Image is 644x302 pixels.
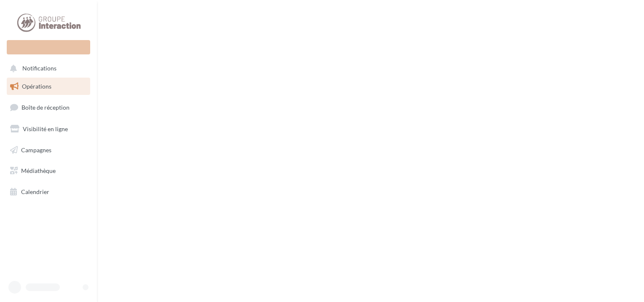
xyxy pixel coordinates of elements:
[21,104,70,111] span: Boîte de réception
[5,78,92,95] a: Opérations
[5,98,92,116] a: Boîte de réception
[21,167,56,174] span: Médiathèque
[7,40,90,54] div: Nouvelle campagne
[5,120,92,138] a: Visibilité en ligne
[22,65,56,72] span: Notifications
[5,162,92,180] a: Médiathèque
[22,83,51,90] span: Opérations
[21,188,49,195] span: Calendrier
[5,141,92,159] a: Campagnes
[23,125,68,132] span: Visibilité en ligne
[5,183,92,201] a: Calendrier
[21,146,51,153] span: Campagnes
